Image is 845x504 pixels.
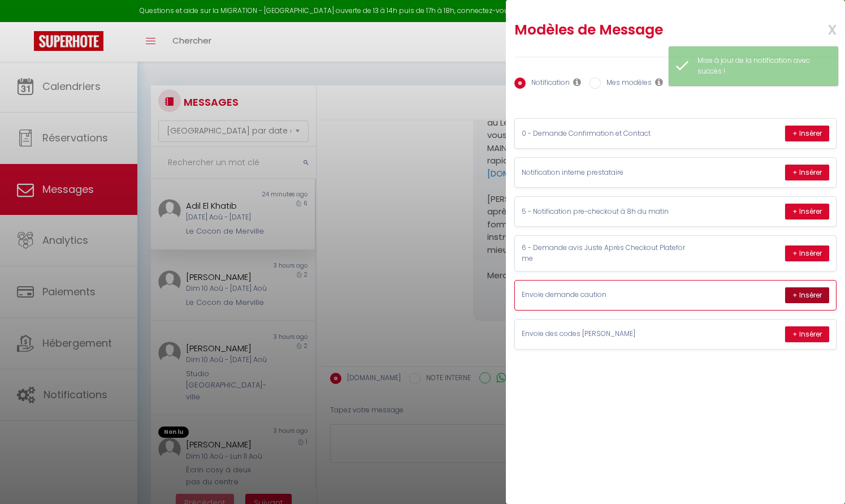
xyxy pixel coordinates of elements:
button: Open LiveChat chat widget [9,5,43,38]
button: + Insérer [785,204,829,219]
h2: Modèles de Message [514,21,778,39]
p: 6 - Demande avis Juste Après Checkout Plateforme [522,243,691,264]
div: Mise à jour de la notification avec succès ! [697,55,826,77]
p: Notification interne prestataire [522,167,691,178]
p: 0 - Demande Confirmation et Contact [522,128,691,139]
button: + Insérer [785,326,829,342]
label: Notification [526,77,570,90]
button: + Insérer [785,165,829,180]
label: Mes modèles [601,77,652,90]
button: + Insérer [785,287,829,303]
i: Les notifications sont visibles par toi et ton équipe [573,77,581,87]
p: Envoie des codes [PERSON_NAME] [522,329,691,339]
p: Envoie demande caution [522,290,691,300]
span: x [801,15,837,42]
button: + Insérer [785,126,829,141]
button: + Insérer [785,245,829,261]
i: Les modèles généraux sont visibles par vous et votre équipe [655,77,663,87]
p: 5 - Notification pre-checkout à 8h du matin [522,206,691,217]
